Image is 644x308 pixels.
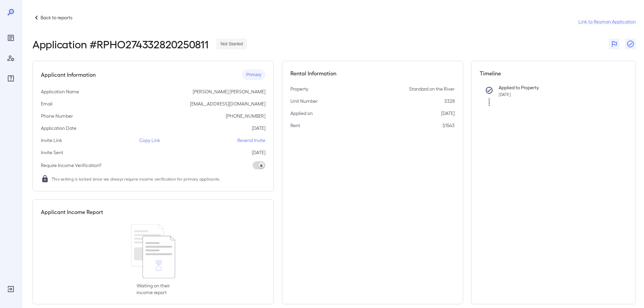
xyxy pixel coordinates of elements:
p: $1543 [443,122,455,129]
p: [PHONE_NUMBER] [226,113,265,119]
span: Not Started [216,41,247,47]
p: [DATE] [252,149,265,156]
p: Standard on the River [409,86,455,92]
span: This setting is locked since we always require income verification for primary applicants. [52,175,220,182]
p: Resend Invite [237,137,265,144]
p: Rent [290,122,300,129]
div: Log Out [5,284,16,294]
p: [EMAIL_ADDRESS][DOMAIN_NAME] [190,100,265,107]
div: FAQ [5,73,16,84]
h5: Applicant Income Report [41,208,103,216]
p: Waiting on their income report [137,282,170,296]
p: Back to reports [41,14,72,21]
p: [DATE] [441,110,455,117]
p: Applied to Property [499,84,617,91]
p: [DATE] [252,125,265,132]
p: Email [41,100,52,107]
h2: Application # RPHO274332820250811 [32,38,208,50]
p: [PERSON_NAME] [PERSON_NAME] [193,88,265,95]
button: Close Report [625,39,636,49]
h5: Applicant Information [41,71,96,79]
p: Copy Link [139,137,160,144]
p: Phone Number [41,113,73,119]
p: 3328 [444,98,455,104]
p: Applied on [290,110,313,117]
p: Property [290,86,308,92]
button: Flag Report [609,39,620,49]
p: Require Income Verification? [41,162,101,169]
div: Manage Users [5,53,16,64]
h5: Timeline [480,69,628,77]
span: [DATE] [499,92,511,97]
p: Application Name [41,88,79,95]
span: Primary [242,72,265,78]
div: Reports [5,32,16,43]
p: Application Date [41,125,76,132]
p: Invite Sent [41,149,63,156]
a: Link to Resman Application [578,18,636,25]
p: Unit Number [290,98,318,104]
p: Invite Link [41,137,62,144]
h5: Rental Information [290,69,455,77]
